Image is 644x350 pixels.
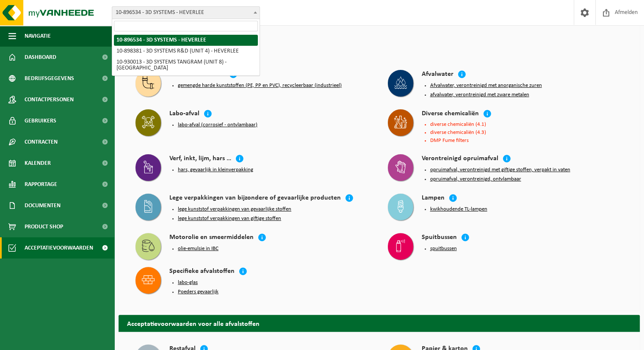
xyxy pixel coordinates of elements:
button: kwikhoudende TL-lampen [430,206,487,213]
h4: Verf, inkt, lijm, hars … [169,154,231,164]
span: Gebruikers [25,110,56,131]
span: Dashboard [25,47,56,68]
li: 10-896534 - 3D SYSTEMS - HEVERLEE [114,35,258,46]
span: Contactpersonen [25,89,74,110]
h4: Lampen [422,194,445,203]
span: Acceptatievoorwaarden [25,237,93,258]
h4: Afvalwater [422,70,453,80]
button: olie-emulsie in IBC [178,245,218,252]
h4: Diverse chemicaliën [422,109,479,119]
button: lege kunststof verpakkingen van gevaarlijke stoffen [178,206,291,213]
button: hars, gevaarlijk in kleinverpakking [178,167,253,173]
span: Contracten [25,131,58,153]
span: 10-896534 - 3D SYSTEMS - HEVERLEE [112,6,260,19]
li: Lang ijzer te branden [178,36,371,42]
li: inoxdraailingen [178,28,371,33]
li: DMP Fume filters [430,138,623,143]
button: labo-glas [178,279,198,286]
button: lege kunststof verpakkingen van giftige stoffen [178,215,281,222]
span: 10-896534 - 3D SYSTEMS - HEVERLEE [112,7,260,19]
h4: Labo-afval [169,109,199,119]
h4: Spuitbussen [422,233,457,243]
span: Documenten [25,195,61,216]
span: Rapportage [25,174,57,195]
h4: Specifieke afvalstoffen [169,267,235,277]
li: 10-898381 - 3D SYSTEMS R&D (UNIT 4) - HEVERLEE [114,46,258,57]
li: titanium [178,53,371,59]
h4: Verontreinigd opruimafval [422,154,498,164]
button: afvalwater, verontreinigd met zware metalen [430,92,529,98]
button: opruimafval, verontreinigd, ontvlambaar [430,176,521,183]
h4: Lege verpakkingen van bijzondere of gevaarlijke producten [169,194,341,203]
li: 10-930013 - 3D SYSTEMS TANGRAM (UNIT 8) - [GEOGRAPHIC_DATA] [114,57,258,74]
button: Poeders gevaarlijk [178,289,218,295]
button: labo-afval (corrosief - ontvlambaar) [178,122,257,128]
span: Product Shop [25,216,63,237]
li: diverse chemicaliën (4.3) [430,130,623,135]
span: Navigatie [25,25,51,47]
button: opruimafval, verontreinigd met giftige stoffen, verpakt in vaten [430,167,570,173]
span: Bedrijfsgegevens [25,68,74,89]
button: gemengde harde kunststoffen (PE, PP en PVC), recycleerbaar (industrieel) [178,82,342,89]
h4: Motorolie en smeermiddelen [169,233,254,243]
button: spuitbussen [430,245,457,252]
span: Kalender [25,153,51,174]
li: diverse chemicaliën (4.1) [430,122,623,127]
h2: Acceptatievoorwaarden voor alle afvalstoffen [119,315,640,331]
button: Afvalwater, verontreinigd met anorganische zuren [430,82,542,89]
